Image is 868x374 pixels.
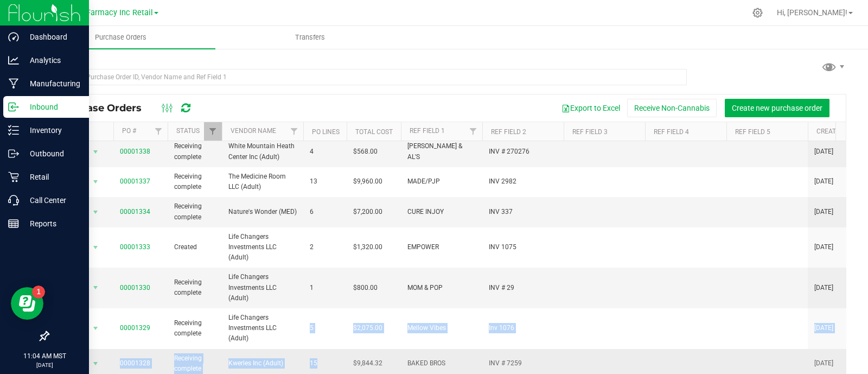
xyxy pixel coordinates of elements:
span: Receiving complete [174,141,215,162]
div: Manage settings [751,8,764,18]
span: Life Changers Investments LLC (Adult) [228,313,297,344]
inline-svg: Outbound [8,148,19,159]
a: PO Lines [312,128,340,136]
p: Inventory [19,124,84,137]
inline-svg: Dashboard [8,31,19,42]
iframe: Resource center [11,287,43,320]
span: [DATE] [814,207,833,217]
span: $1,320.00 [353,242,382,252]
span: Mellow Vibes [407,323,476,333]
span: Purchase Orders [56,102,152,114]
span: Kwerles Inc (Adult) [228,358,297,369]
a: Filter [150,122,168,141]
p: Outbound [19,147,84,160]
span: INV 337 [489,207,557,217]
span: MADE/PJP [407,176,476,187]
a: Total Cost [355,128,393,136]
span: 6 [310,207,340,217]
p: 11:04 AM MST [5,351,84,361]
span: White Mountain Heath Center Inc (Adult) [228,141,297,162]
span: [DATE] [814,147,833,157]
span: select [89,240,103,255]
span: Receiving complete [174,277,215,298]
a: 00001334 [120,208,150,215]
inline-svg: Inbound [8,102,19,112]
span: [DATE] [814,283,833,293]
input: Search Purchase Order ID, Vendor Name and Ref Field 1 [48,69,687,85]
span: Created [174,242,215,252]
span: select [89,321,103,336]
span: $9,960.00 [353,176,382,187]
span: 4 [310,147,340,157]
inline-svg: Reports [8,218,19,229]
a: 00001333 [120,243,150,251]
inline-svg: Manufacturing [8,78,19,89]
span: Purchase Orders [80,33,161,42]
a: Vendor Name [231,127,276,135]
span: Create new purchase order [732,104,822,112]
button: Receive Non-Cannabis [627,99,717,117]
span: [PERSON_NAME] & AL'S [407,141,476,162]
inline-svg: Inventory [8,125,19,136]
a: 00001330 [120,284,150,291]
a: 00001328 [120,359,150,367]
span: [DATE] [814,358,833,369]
span: INV # 29 [489,283,557,293]
span: Receiving complete [174,172,215,192]
p: Dashboard [19,30,84,43]
span: 13 [310,176,340,187]
span: select [89,144,103,160]
inline-svg: Retail [8,172,19,182]
a: 00001337 [120,178,150,185]
a: Status [176,127,200,135]
p: Manufacturing [19,77,84,90]
a: Ref Field 4 [654,128,689,136]
a: 00001329 [120,324,150,332]
span: INV 1075 [489,242,557,252]
span: 15 [310,358,340,369]
span: INV # 270276 [489,147,557,157]
span: Transfers [280,33,340,42]
span: Receiving complete [174,318,215,339]
button: Create new purchase order [725,99,829,117]
span: $800.00 [353,283,378,293]
span: 1 [310,283,340,293]
span: [DATE] [814,323,833,333]
a: Ref Field 3 [572,128,608,136]
a: Ref Field 5 [735,128,770,136]
span: $568.00 [353,147,378,157]
a: Filter [285,122,303,141]
span: INV 2982 [489,176,557,187]
span: Life Changers Investments LLC (Adult) [228,232,297,263]
inline-svg: Call Center [8,195,19,206]
iframe: Resource center unread badge [32,286,45,299]
span: Receiving complete [174,353,215,374]
a: Filter [204,122,222,141]
p: Reports [19,217,84,230]
p: Call Center [19,194,84,207]
a: Filter [464,122,482,141]
a: Ref Field 2 [491,128,526,136]
span: Hi, [PERSON_NAME]! [777,8,847,17]
span: 5 [310,323,340,333]
span: select [89,356,103,371]
span: The Medicine Room LLC (Adult) [228,172,297,192]
span: CURE INJOY [407,207,476,217]
span: INV # 7259 [489,358,557,369]
span: [DATE] [814,242,833,252]
a: PO # [122,127,136,135]
a: 00001338 [120,148,150,155]
p: [DATE] [5,361,84,369]
span: 2 [310,242,340,252]
span: Life Changers Investments LLC (Adult) [228,272,297,303]
a: Ref Field 1 [410,127,445,135]
span: select [89,205,103,220]
button: Export to Excel [554,99,627,117]
span: select [89,280,103,295]
p: Retail [19,170,84,183]
inline-svg: Analytics [8,55,19,66]
p: Inbound [19,100,84,113]
a: Purchase Orders [26,26,215,49]
p: Analytics [19,54,84,67]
